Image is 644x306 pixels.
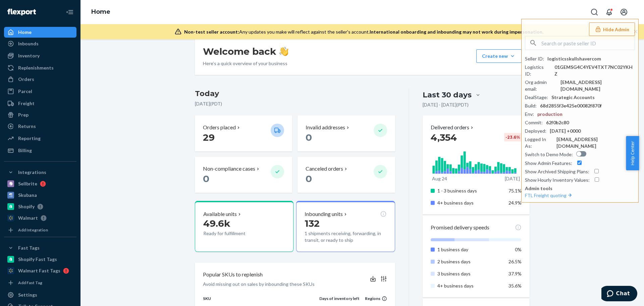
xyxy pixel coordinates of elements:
button: Canceled orders 0 [298,157,395,193]
p: 1 - 3 business days [437,187,503,194]
div: Show Admin Features : [525,160,572,167]
div: 01GEMSG4C4YEV4TXT7NC02YKHZ [554,64,635,77]
img: hand-wave emoji [279,47,288,56]
div: logisticsskullshavercom [547,55,601,62]
div: Parcel [18,88,32,95]
button: Non-compliance cases 0 [195,157,292,193]
div: Env : [525,111,534,118]
div: Freight [18,100,35,107]
span: 24.9% [508,200,522,206]
div: Integrations [18,169,46,176]
p: Avoid missing out on sales by inbounding these SKUs [203,281,315,288]
div: Org admin email : [525,79,557,92]
div: Show Hourly Inventory Values : [525,177,590,183]
div: Returns [18,123,36,130]
a: Reporting [4,133,76,144]
div: Seller ID : [525,55,544,62]
h1: Welcome back [203,45,288,57]
a: Home [91,8,110,15]
span: Non-test seller account: [184,29,239,35]
span: 37.9% [508,271,522,276]
div: [EMAIL_ADDRESS][DOMAIN_NAME] [560,79,635,92]
span: 0% [515,247,522,252]
button: Help Center [626,136,639,170]
a: Parcel [4,86,76,97]
p: 1 shipments receiving, forwarding, in transit, or ready to ship [305,230,386,244]
p: Canceled orders [306,165,343,173]
p: 3 business days [437,270,503,277]
p: Delivered orders [431,124,475,131]
button: Hide Admin [589,23,635,36]
div: Add Integration [18,227,48,233]
a: Add Fast Tag [4,279,76,287]
input: Search or paste seller ID [541,36,635,50]
a: Replenishments [4,62,76,73]
span: 0 [306,173,312,184]
div: 62f0b2c80 [546,119,569,126]
span: 75.1% [508,188,522,193]
div: Deployed : [525,128,546,134]
div: Logged In As : [525,136,553,149]
a: Add Integration [4,226,76,234]
a: Returns [4,121,76,132]
div: Walmart Fast Tags [18,267,60,274]
a: Prep [4,110,76,120]
a: Shopify [4,201,76,212]
button: Orders placed 29 [195,116,292,151]
p: [DATE] [505,175,520,182]
div: Skubana [18,192,37,199]
div: Orders [18,76,34,83]
div: Strategic Accounts [551,94,595,101]
button: Open notifications [602,5,616,19]
p: 4+ business days [437,282,503,289]
span: 29 [203,132,215,143]
a: Shopify Fast Tags [4,254,76,265]
p: Invalid addresses [306,124,345,131]
a: Freight [4,98,76,109]
p: Admin tools [525,185,635,192]
div: Regions [360,296,387,301]
button: Create new [476,49,522,63]
button: Inbounding units1321 shipments receiving, forwarding, in transit, or ready to ship [296,201,395,252]
a: Billing [4,145,76,156]
p: [DATE] - [DATE] ( PDT ) [423,101,469,108]
span: 0 [306,132,312,143]
div: [EMAIL_ADDRESS][DOMAIN_NAME] [556,136,635,149]
p: Aug 24 [432,175,447,182]
div: Settings [18,292,37,298]
p: Non-compliance cases [203,165,255,173]
button: Invalid addresses 0 [298,116,395,151]
div: Walmart [18,215,38,221]
div: [DATE] +0000 [550,128,581,134]
h3: Today [195,88,395,99]
a: Sellbrite [4,178,76,189]
div: Replenishments [18,64,54,71]
p: [DATE] ( PDT ) [195,100,395,107]
a: Walmart [4,213,76,223]
span: 4,354 [431,132,457,143]
div: Fast Tags [18,245,40,251]
span: 132 [305,218,320,229]
p: Orders placed [203,124,236,131]
a: Settings [4,290,76,300]
a: Inbounds [4,38,76,49]
p: Here’s a quick overview of your business [203,60,288,67]
div: Sellbrite [18,180,37,187]
a: Home [4,27,76,38]
div: Show Archived Shipping Plans : [525,168,589,175]
div: Switch to Demo Mode : [525,151,573,158]
div: Home [18,29,32,36]
a: Inventory [4,50,76,61]
div: Shopify [18,203,35,210]
p: Promised delivery speeds [431,224,489,231]
p: 1 business day [437,246,503,253]
button: Close Navigation [63,5,76,19]
p: 2 business days [437,258,503,265]
span: 49.6k [203,218,230,229]
div: production [537,111,562,118]
button: Integrations [4,167,76,178]
div: Billing [18,147,32,154]
div: Shopify Fast Tags [18,256,57,263]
